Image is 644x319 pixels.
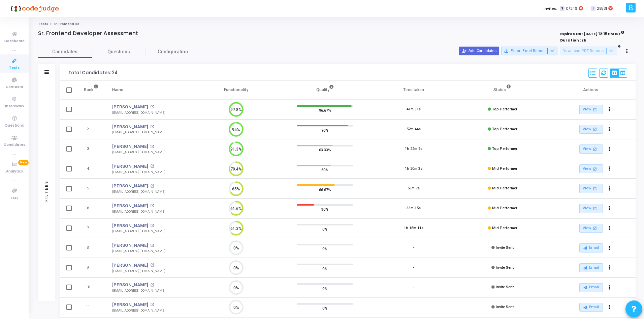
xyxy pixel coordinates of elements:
[38,22,48,26] a: Tests
[405,146,422,152] div: 1h 22m 9s
[501,47,558,55] button: Export Excel Report
[579,283,603,292] button: Email
[11,195,18,201] span: FAQ
[592,206,598,211] mat-icon: open_in_new
[150,263,154,267] mat-icon: open_in_new
[112,143,148,150] a: [PERSON_NAME]
[579,105,603,114] a: View
[605,164,614,174] button: Actions
[496,245,514,250] span: Invite Sent
[6,169,23,175] span: Analytics
[492,226,517,230] span: Mid Performer
[4,38,25,44] span: Dashboard
[322,245,327,252] span: 0%
[319,147,331,153] span: 63.33%
[150,125,154,129] mat-icon: open_in_new
[407,206,421,211] div: 33m 15s
[77,258,105,278] td: 9
[579,243,603,252] button: Email
[38,48,92,55] span: Candidates
[150,105,154,109] mat-icon: open_in_new
[579,164,603,174] a: View
[4,142,25,148] span: Candidates
[605,223,614,233] button: Actions
[610,69,627,78] div: View Options
[112,86,123,94] div: Name
[112,262,148,269] a: [PERSON_NAME]
[560,6,564,11] span: T
[112,150,165,155] div: [EMAIL_ADDRESS][DOMAIN_NAME]
[150,283,154,287] mat-icon: open_in_new
[496,265,514,270] span: Invite Sent
[605,283,614,292] button: Actions
[413,285,414,290] div: -
[321,127,328,133] span: 90%
[462,49,466,53] mat-icon: person_add_alt
[112,308,165,313] div: [EMAIL_ADDRESS][DOMAIN_NAME]
[112,189,165,194] div: [EMAIL_ADDRESS][DOMAIN_NAME]
[579,125,603,134] a: View
[319,186,331,193] span: 66.67%
[605,125,614,134] button: Actions
[413,245,414,251] div: -
[413,304,414,310] div: -
[592,166,598,172] mat-icon: open_in_new
[592,225,598,231] mat-icon: open_in_new
[544,6,557,11] label: Invites:
[77,119,105,139] td: 2
[112,222,148,229] a: [PERSON_NAME]
[579,204,603,213] a: View
[43,154,50,228] div: Filters
[496,285,514,289] span: Invite Sent
[112,130,165,135] div: [EMAIL_ADDRESS][DOMAIN_NAME]
[77,218,105,238] td: 7
[77,159,105,179] td: 4
[579,224,603,233] a: View
[77,238,105,258] td: 8
[605,243,614,253] button: Actions
[547,81,636,100] th: Actions
[605,302,614,312] button: Actions
[18,160,29,165] span: New
[597,6,607,11] span: 28/31
[319,107,331,114] span: 96.67%
[492,147,517,151] span: Top Performer
[158,48,188,55] span: Configuration
[579,144,603,154] a: View
[492,107,517,111] span: Top Performer
[112,124,148,130] a: [PERSON_NAME]
[321,166,328,173] span: 60%
[150,224,154,228] mat-icon: open_in_new
[112,288,165,293] div: [EMAIL_ADDRESS][DOMAIN_NAME]
[5,104,24,109] span: Interviews
[592,146,598,152] mat-icon: open_in_new
[112,242,148,249] a: [PERSON_NAME]
[592,107,598,112] mat-icon: open_in_new
[322,285,327,292] span: 0%
[77,100,105,119] td: 1
[492,166,517,171] span: Mid Performer
[496,305,514,309] span: Invite Sent
[321,206,328,213] span: 30%
[112,203,148,209] a: [PERSON_NAME]
[77,297,105,317] td: 11
[560,37,586,43] strong: Duration : 2h
[413,265,414,271] div: -
[492,186,517,190] span: Mid Performer
[6,84,23,90] span: Contests
[77,179,105,198] td: 5
[404,225,423,231] div: 1h 18m 11s
[5,123,24,129] span: Questions
[605,105,614,114] button: Actions
[403,86,424,94] div: Time taken
[112,269,165,274] div: [EMAIL_ADDRESS][DOMAIN_NAME]
[112,163,148,170] a: [PERSON_NAME]
[150,145,154,149] mat-icon: open_in_new
[492,127,517,131] span: Top Performer
[458,81,547,100] th: Status
[150,164,154,168] mat-icon: open_in_new
[150,244,154,247] mat-icon: open_in_new
[322,225,327,232] span: 0%
[407,127,421,132] div: 52m 44s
